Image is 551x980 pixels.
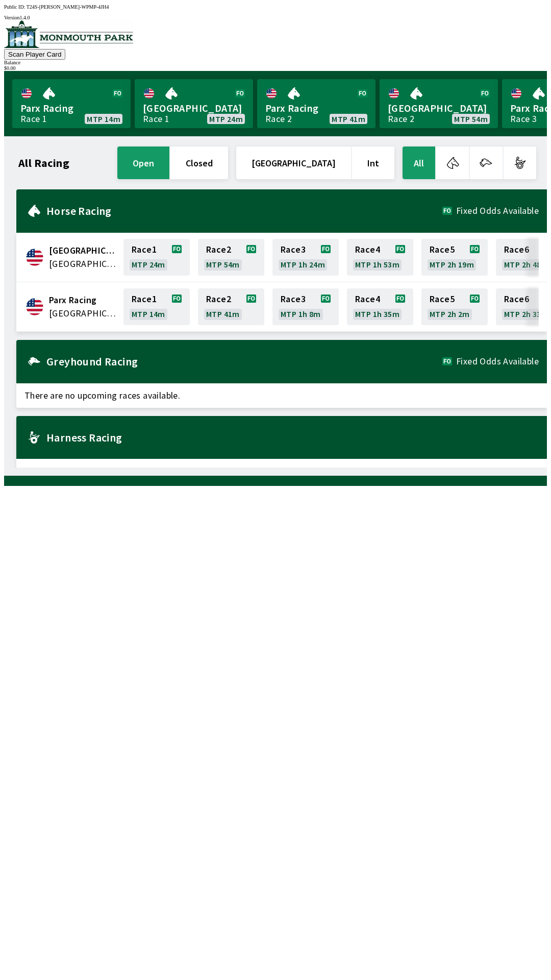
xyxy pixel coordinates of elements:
[430,295,455,303] span: Race 5
[170,146,228,179] button: closed
[4,65,547,71] div: $ 0.00
[281,246,306,254] span: Race 3
[504,260,548,268] span: MTP 2h 48m
[352,146,394,179] button: Int
[198,239,264,276] a: Race2MTP 54m
[265,102,367,115] span: Parx Racing
[510,115,537,123] div: Race 3
[355,246,380,254] span: Race 4
[430,246,455,254] span: Race 5
[265,115,292,123] div: Race 2
[347,288,413,325] a: Race4MTP 1h 35m
[135,79,253,128] a: [GEOGRAPHIC_DATA]Race 1MTP 24m
[456,357,539,365] span: Fixed Odds Available
[504,295,529,303] span: Race 6
[332,115,365,123] span: MTP 41m
[206,310,240,318] span: MTP 41m
[87,115,120,123] span: MTP 14m
[27,4,109,10] span: T24S-[PERSON_NAME]-WPMP-4JH4
[132,295,157,303] span: Race 1
[209,115,243,123] span: MTP 24m
[46,207,442,215] h2: Horse Racing
[388,102,490,115] span: [GEOGRAPHIC_DATA]
[46,357,442,365] h2: Greyhound Racing
[206,246,231,254] span: Race 2
[421,239,488,276] a: Race5MTP 2h 19m
[4,20,133,48] img: venue logo
[504,310,548,318] span: MTP 2h 33m
[20,115,47,123] div: Race 1
[380,79,498,128] a: [GEOGRAPHIC_DATA]Race 2MTP 54m
[49,257,117,271] span: United States
[430,310,470,318] span: MTP 2h 2m
[257,79,375,128] a: Parx RacingRace 2MTP 41m
[388,115,414,123] div: Race 2
[355,310,399,318] span: MTP 1h 35m
[281,260,325,268] span: MTP 1h 24m
[504,246,529,254] span: Race 6
[272,288,339,325] a: Race3MTP 1h 8m
[198,288,264,325] a: Race2MTP 41m
[236,146,351,179] button: [GEOGRAPHIC_DATA]
[355,260,399,268] span: MTP 1h 53m
[403,146,435,179] button: All
[46,433,539,442] h2: Harness Racing
[272,239,339,276] a: Race3MTP 1h 24m
[123,288,190,325] a: Race1MTP 14m
[4,49,65,60] button: Scan Player Card
[430,260,474,268] span: MTP 2h 19m
[4,60,547,65] div: Balance
[49,293,117,307] span: Parx Racing
[281,310,321,318] span: MTP 1h 8m
[49,307,117,320] span: United States
[143,115,169,123] div: Race 1
[4,4,547,10] div: Public ID:
[16,459,547,483] span: There are no upcoming races available.
[206,295,231,303] span: Race 2
[454,115,488,123] span: MTP 54m
[281,295,306,303] span: Race 3
[206,260,240,268] span: MTP 54m
[117,146,169,179] button: open
[421,288,488,325] a: Race5MTP 2h 2m
[143,102,245,115] span: [GEOGRAPHIC_DATA]
[16,383,547,408] span: There are no upcoming races available.
[4,15,547,20] div: Version 1.4.0
[347,239,413,276] a: Race4MTP 1h 53m
[20,102,122,115] span: Parx Racing
[456,207,539,215] span: Fixed Odds Available
[12,79,131,128] a: Parx RacingRace 1MTP 14m
[355,295,380,303] span: Race 4
[132,246,157,254] span: Race 1
[49,244,117,257] span: Monmouth Park
[18,159,69,167] h1: All Racing
[132,260,165,268] span: MTP 24m
[132,310,165,318] span: MTP 14m
[123,239,190,276] a: Race1MTP 24m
